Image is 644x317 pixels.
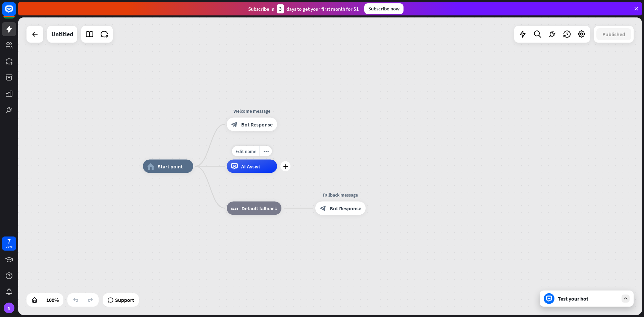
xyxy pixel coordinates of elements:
div: Welcome message [222,108,282,114]
div: Fallback message [310,192,371,198]
span: AI Assist [241,163,260,170]
span: Bot Response [330,205,361,212]
div: 7 [7,238,11,244]
span: Start point [158,163,183,170]
div: Untitled [51,26,73,43]
div: N [4,303,14,313]
div: 100% [44,295,61,305]
i: block_bot_response [231,121,238,128]
i: plus [283,164,288,169]
span: Default fallback [241,205,277,212]
i: block_bot_response [320,205,326,212]
div: Subscribe in days to get your first month for $1 [248,4,359,13]
span: Edit name [235,148,256,154]
span: Support [115,295,134,305]
div: Subscribe now [364,3,404,14]
i: home_2 [147,163,154,170]
div: 3 [277,4,284,13]
span: Bot Response [241,121,273,128]
i: block_fallback [231,205,238,212]
div: Test your bot [558,295,618,302]
a: 7 days [2,236,16,251]
i: more_horiz [263,149,269,154]
div: days [6,244,12,249]
button: Open LiveChat chat widget [5,3,25,23]
button: Published [596,28,631,40]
